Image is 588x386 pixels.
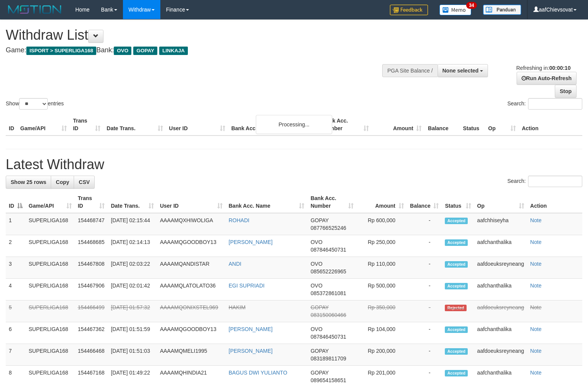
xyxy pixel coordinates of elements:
[228,114,319,136] th: Bank Acc. Name
[75,322,108,344] td: 154467362
[108,300,157,322] td: [DATE] 01:57:32
[157,235,226,257] td: AAAAMQGOODBOY13
[372,114,425,136] th: Amount
[530,304,542,310] a: Note
[108,279,157,300] td: [DATE] 02:01:42
[108,191,157,213] th: Date Trans.: activate to sort column ascending
[157,257,226,279] td: AAAAMQANDISTAR
[407,300,442,322] td: -
[517,72,577,85] a: Run Auto-Refresh
[26,235,75,257] td: SUPERLIGA168
[310,334,346,340] span: Copy 087846450731 to clipboard
[357,322,407,344] td: Rp 104,000
[6,279,26,300] td: 4
[56,179,69,185] span: Copy
[445,326,468,333] span: Accepted
[530,239,542,245] a: Note
[483,5,521,15] img: panduan.png
[229,261,241,267] a: ANDI
[108,344,157,366] td: [DATE] 01:51:03
[6,157,582,172] h1: Latest Withdraw
[6,27,384,43] h1: Withdraw List
[357,300,407,322] td: Rp 350,000
[17,114,70,136] th: Game/API
[51,176,74,189] a: Copy
[75,213,108,235] td: 154468747
[310,290,346,296] span: Copy 085372861081 to clipboard
[79,179,90,185] span: CSV
[310,326,322,332] span: OVO
[19,98,48,110] select: Showentries
[407,344,442,366] td: -
[108,257,157,279] td: [DATE] 02:03:22
[442,191,474,213] th: Status: activate to sort column ascending
[26,257,75,279] td: SUPERLIGA168
[75,344,108,366] td: 154466468
[229,283,265,289] a: EGI SUPRIADI
[26,279,75,300] td: SUPERLIGA168
[310,261,322,267] span: OVO
[407,191,442,213] th: Balance: activate to sort column ascending
[310,377,346,383] span: Copy 089654158651 to clipboard
[26,300,75,322] td: SUPERLIGA168
[108,322,157,344] td: [DATE] 01:51:59
[439,5,472,15] img: Button%20Memo.svg
[425,114,460,136] th: Balance
[26,213,75,235] td: SUPERLIGA168
[229,239,273,245] a: [PERSON_NAME]
[310,370,328,376] span: GOPAY
[474,191,527,213] th: Op: activate to sort column ascending
[6,300,26,322] td: 5
[357,191,407,213] th: Amount: activate to sort column ascending
[133,47,157,55] span: GOPAY
[103,114,166,136] th: Date Trans.
[445,261,468,268] span: Accepted
[357,235,407,257] td: Rp 250,000
[157,300,226,322] td: AAAAMQONIXSTEL969
[407,279,442,300] td: -
[26,191,75,213] th: Game/API: activate to sort column ascending
[530,348,542,354] a: Note
[530,283,542,289] a: Note
[159,47,188,55] span: LINKAJA
[319,114,372,136] th: Bank Acc. Number
[75,235,108,257] td: 154468685
[26,322,75,344] td: SUPERLIGA168
[310,283,322,289] span: OVO
[229,217,249,223] a: ROHADI
[407,213,442,235] td: -
[407,257,442,279] td: -
[310,239,322,245] span: OVO
[474,279,527,300] td: aafchanthalika
[157,322,226,344] td: AAAAMQGOODBOY13
[157,279,226,300] td: AAAAMQLATOLATO36
[6,257,26,279] td: 3
[507,176,582,187] label: Search:
[474,235,527,257] td: aafchanthalika
[310,268,346,275] span: Copy 085652226965 to clipboard
[555,85,577,98] a: Stop
[357,213,407,235] td: Rp 600,000
[114,47,131,55] span: OVO
[445,218,468,224] span: Accepted
[6,191,26,213] th: ID: activate to sort column descending
[157,213,226,235] td: AAAAMQXHIWOLIGA
[445,348,468,355] span: Accepted
[530,217,542,223] a: Note
[166,114,228,136] th: User ID
[516,65,570,71] span: Refreshing in:
[445,283,468,289] span: Accepted
[357,279,407,300] td: Rp 500,000
[229,326,273,332] a: [PERSON_NAME]
[382,64,437,77] div: PGA Site Balance /
[6,235,26,257] td: 2
[310,355,346,362] span: Copy 083189811709 to clipboard
[310,225,346,231] span: Copy 087766525246 to clipboard
[310,304,328,310] span: GOPAY
[466,2,477,9] span: 34
[256,115,332,134] div: Processing...
[530,326,542,332] a: Note
[549,65,570,71] strong: 00:00:10
[474,344,527,366] td: aafdoeuksreyneang
[407,322,442,344] td: -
